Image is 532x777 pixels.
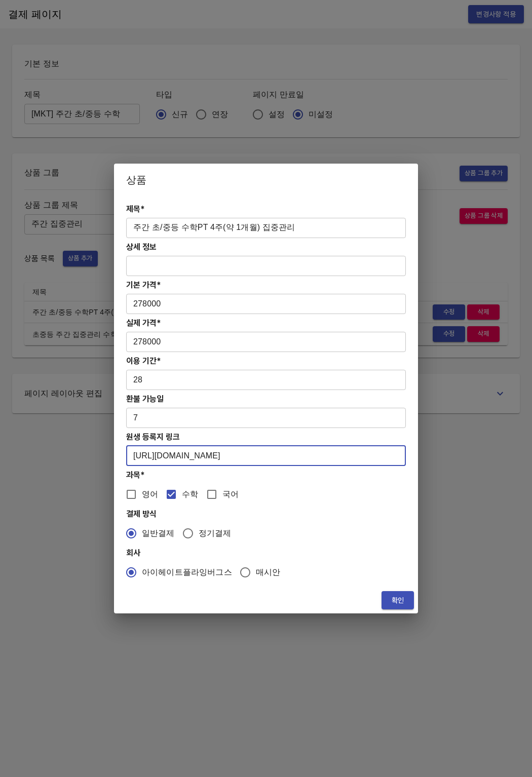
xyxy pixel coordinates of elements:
[142,566,232,578] span: 아이헤이트플라잉버그스
[126,394,406,404] h4: 환불 가능일
[126,318,406,328] h4: 실제 가격*
[142,527,175,539] span: 일반결제
[382,591,414,610] button: 확인
[126,280,406,290] h4: 기본 가격*
[126,548,406,558] h4: 회사
[222,488,239,500] span: 국어
[126,432,406,442] h4: 원생 등록지 링크
[126,509,406,519] h4: 결제 방식
[126,356,406,366] h4: 이용 기간*
[182,488,198,500] span: 수학
[142,488,158,500] span: 영어
[390,594,406,607] span: 확인
[126,242,406,252] h4: 상세 정보
[256,566,280,578] span: 매시안
[199,527,232,539] span: 정기결제
[126,172,406,188] h2: 상품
